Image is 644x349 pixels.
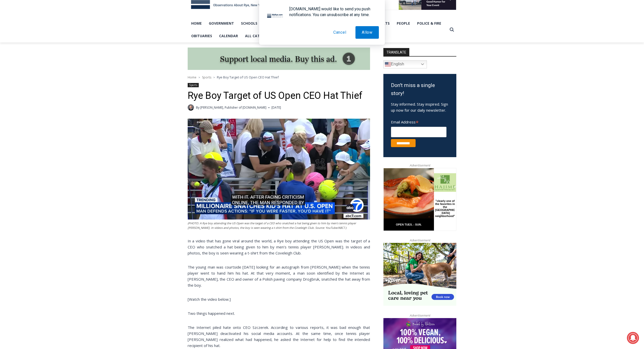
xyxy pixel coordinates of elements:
span: The young man was courtside [DATE] looking for an autograph from [PERSON_NAME] when the tennis pl... [188,265,370,288]
span: Rye Boy Target of US Open CEO Hat Thief [217,75,279,79]
a: Sports [202,75,211,79]
span: Intern @ [DOMAIN_NAME] [132,50,233,61]
span: Open Tues. - Sun. [PHONE_NUMBER] [2,52,49,71]
a: Author image [188,104,194,111]
a: Book [PERSON_NAME]'s Good Humor for Your Event [149,2,182,23]
a: Sports [188,83,199,87]
a: [PERSON_NAME], Publisher of [DOMAIN_NAME] [200,105,266,110]
a: Open Tues. - Sun. [PHONE_NUMBER] [0,51,51,63]
span: Two things happened next. [188,311,235,316]
h1: Rye Boy Target of US Open CEO Hat Thief [188,90,370,102]
div: "clearly one of the favorites in the [GEOGRAPHIC_DATA] neighborhood" [52,31,71,60]
img: en [385,61,391,67]
p: Stay informed. Stay inspired. Sign up now for our daily newsletter. [391,101,449,113]
span: The Internet piled hate onto CEO Szczerek. According to various reports, it was bad enough that [... [188,325,370,348]
div: "The first chef I interviewed talked about coming to [GEOGRAPHIC_DATA] from [GEOGRAPHIC_DATA] in ... [127,0,238,49]
span: Advertisement [405,238,435,243]
button: Cancel [327,26,353,39]
span: Advertisement [405,163,435,168]
nav: Breadcrumbs [188,75,370,80]
h3: Don't miss a single story! [391,81,449,97]
div: Birthdays, Graduations, Any Private Event [33,9,124,14]
figcaption: (PHOTO: A Rye boy attending the US Open was the target of a CEO who snatched a hat being given to... [188,221,370,230]
h4: Book [PERSON_NAME]'s Good Humor for Your Event [153,5,175,19]
label: Email Address [391,117,447,126]
img: notification icon [265,6,285,26]
strong: TRANSLATE [383,48,409,56]
span: > [198,76,200,79]
a: Home [188,75,196,79]
img: (PHOTO: A Rye boy attending the US Open was the target of a CEO who snatched a hat being given to... [188,119,370,220]
a: Intern @ [DOMAIN_NAME] [121,49,244,63]
time: [DATE] [271,105,281,110]
span: In a video that has gone viral around the world, a Rye boy attending the US Open was the target o... [188,238,370,255]
span: By [196,105,199,110]
span: Advertisement [405,313,435,318]
span: > [213,76,215,79]
div: [DOMAIN_NAME] would like to send you push notifications. You can unsubscribe at any time. [285,6,379,18]
a: English [383,60,427,68]
p: [Watch the video below.] [188,296,370,302]
button: Allow [355,26,379,39]
img: support local media, buy this ad [188,48,370,70]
